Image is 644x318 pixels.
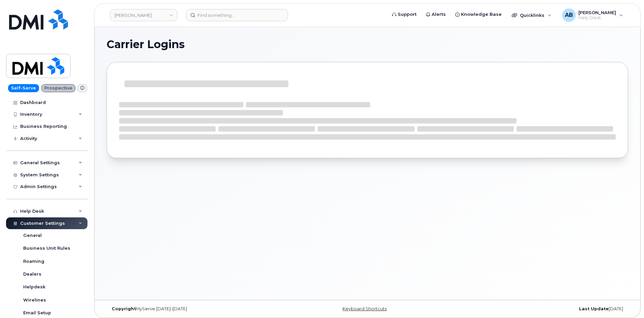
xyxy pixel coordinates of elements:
[112,306,136,311] strong: Copyright
[454,306,628,312] div: [DATE]
[343,306,387,311] a: Keyboard Shortcuts
[579,306,609,311] strong: Last Update
[107,306,281,312] div: MyServe [DATE]–[DATE]
[107,39,185,49] span: Carrier Logins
